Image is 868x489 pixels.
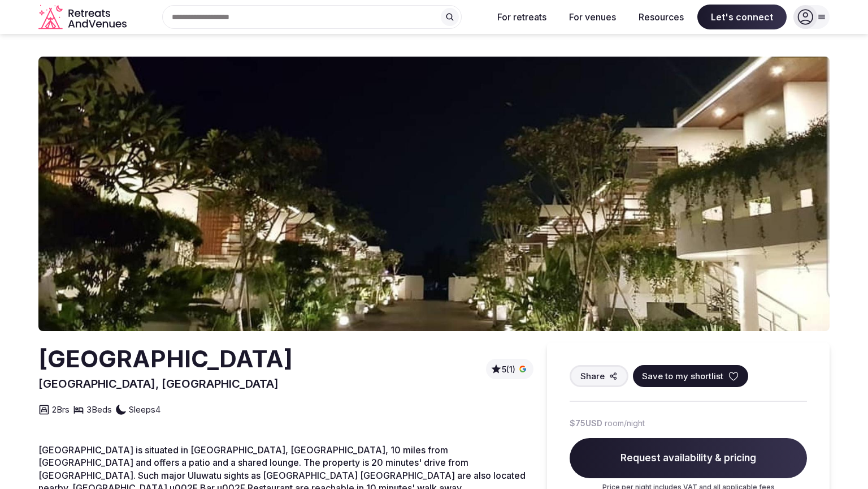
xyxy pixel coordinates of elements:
[38,57,830,331] img: Venue cover photo
[570,365,628,387] button: Share
[502,364,515,375] span: 5 (1)
[38,342,293,376] h2: [GEOGRAPHIC_DATA]
[86,404,112,415] span: 3 Beds
[488,5,555,29] button: For retreats
[570,438,807,479] span: Request availability & pricing
[630,5,693,29] button: Resources
[129,404,160,415] span: Sleeps 4
[642,370,723,382] span: Save to my shortlist
[38,377,279,391] span: [GEOGRAPHIC_DATA], [GEOGRAPHIC_DATA]
[491,363,529,375] button: 5(1)
[697,5,787,29] span: Let's connect
[52,404,70,415] span: 2 Brs
[38,5,129,30] a: Visit the homepage
[38,5,129,30] svg: Retreats and Venues company logo
[560,5,625,29] button: For venues
[570,418,602,429] span: $75 USD
[605,418,645,429] span: room/night
[580,370,605,382] span: Share
[633,365,748,387] button: Save to my shortlist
